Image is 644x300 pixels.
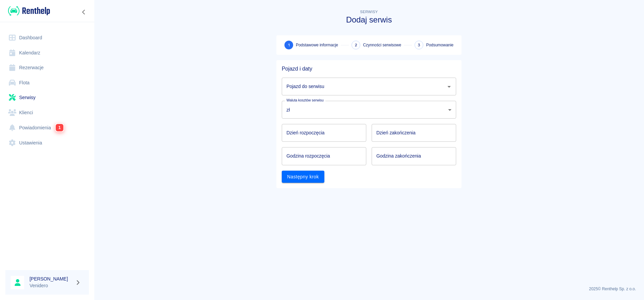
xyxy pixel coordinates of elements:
[426,42,453,48] span: Podsumowanie
[5,60,89,75] a: Rezerwacje
[30,282,72,289] p: Venidero
[5,75,89,90] a: Flota
[5,90,89,105] a: Serwisy
[276,15,462,25] h3: Dodaj serwis
[288,42,290,49] span: 1
[444,82,454,91] button: Otwórz
[372,147,451,165] input: hh:mm
[282,124,366,142] input: DD.MM.YYYY
[363,42,401,48] span: Czynności serwisowe
[5,135,89,151] a: Ustawienia
[355,42,357,49] span: 2
[360,10,378,14] span: Serwisy
[286,98,324,103] label: Waluta kosztów serwisu
[102,286,636,292] p: 2025 © Renthelp Sp. z o.o.
[30,275,72,282] h6: [PERSON_NAME]
[282,147,362,165] input: hh:mm
[282,171,324,183] button: Następny krok
[5,105,89,120] a: Klienci
[5,120,89,135] a: Powiadomienia1
[282,101,456,119] div: zł
[296,42,338,48] span: Podstawowe informacje
[8,5,50,16] img: Renthelp logo
[5,45,89,60] a: Kalendarz
[372,124,456,142] input: DD.MM.YYYY
[5,5,50,16] a: Renthelp logo
[282,66,456,72] h5: Pojazd i daty
[5,30,89,45] a: Dashboard
[79,8,89,16] button: Zwiń nawigację
[418,42,420,49] span: 3
[56,124,63,131] span: 1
